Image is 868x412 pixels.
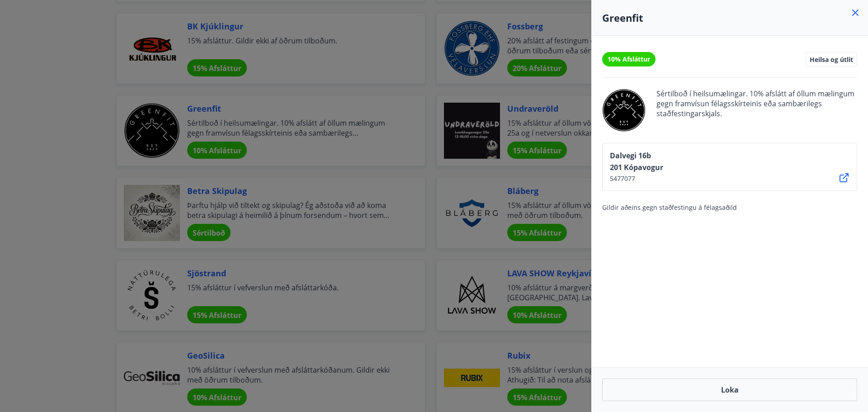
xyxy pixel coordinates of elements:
[810,55,853,63] span: Heilsa og útlit
[602,203,737,212] span: Gildir aðeins gegn staðfestingu á félagsaðild
[610,162,663,172] span: 201 Kópavogur
[610,151,663,161] span: Dalvegi 16b
[608,55,650,64] span: 10% Afsláttur
[602,11,857,24] h4: Greenfit
[610,174,663,183] span: 5477077
[656,89,857,132] span: Sértilboð í heilsumælingar. 10% afslátt af öllum mælingum gegn framvísun félagsskírteinis eða sam...
[602,379,857,401] button: Loka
